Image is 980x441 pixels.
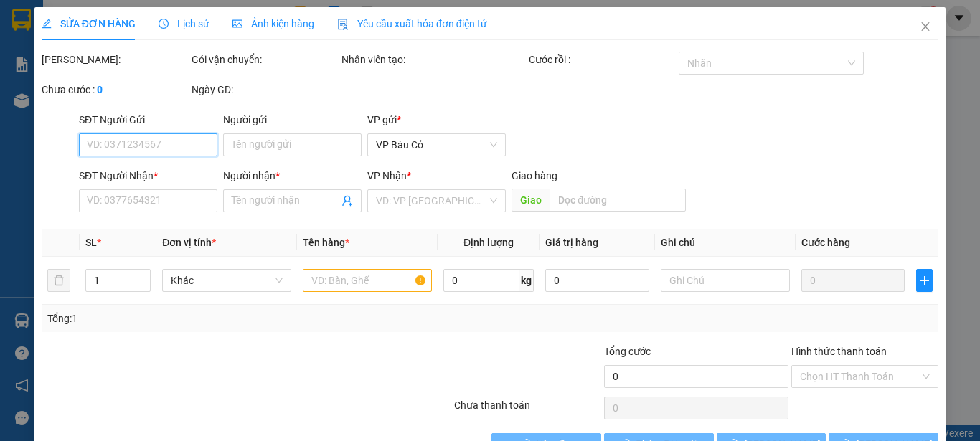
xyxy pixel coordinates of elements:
span: CR : [11,94,33,109]
div: SĐT Người Gửi [79,112,217,128]
div: An Sương [138,12,255,29]
span: plus [917,275,932,286]
span: Giá trị hàng [545,237,598,248]
label: Hình thức thanh toán [791,346,887,357]
span: clock-circle [159,19,169,29]
span: Giao [512,189,550,212]
span: Gửi: [12,14,34,29]
div: Người nhận [223,168,362,184]
span: SỬA ĐƠN HÀNG [42,18,136,29]
span: Tổng cước [604,346,651,357]
button: Close [905,7,946,47]
input: 0 [801,269,905,292]
span: Yêu cầu xuất hóa đơn điện tử [337,18,487,29]
div: SĐT Người Nhận [79,168,217,184]
div: Gói vận chuyển: [192,52,339,67]
span: Lịch sử [159,18,209,29]
div: NHA KHOA HAPPY [12,29,128,64]
input: Ghi Chú [661,269,790,292]
div: LABO ĐỨC PHÁT [138,29,255,64]
span: user-add [341,195,353,207]
span: Tên hàng [303,237,349,248]
span: Ảnh kiện hàng [232,18,314,29]
span: VP Bàu Cỏ [376,134,497,156]
div: 30.000 [11,93,131,110]
div: VP gửi [367,112,506,128]
span: Nhận: [138,14,172,29]
span: Cước hàng [801,237,850,248]
div: [PERSON_NAME]: [42,52,189,67]
span: edit [42,19,52,29]
span: Đơn vị tính [162,237,216,248]
div: Ngày GD: [192,82,339,98]
img: icon [337,19,349,30]
span: kg [519,269,534,292]
div: Tổng: 1 [47,310,380,326]
b: 0 [97,84,103,95]
span: picture [232,19,242,29]
span: Định lượng [463,237,514,248]
span: SL [85,237,97,248]
th: Ghi chú [655,229,796,257]
span: Giao hàng [512,170,557,181]
button: plus [916,269,933,292]
span: close [920,21,931,32]
div: Người gửi [223,112,362,128]
div: Chưa cước : [42,82,189,98]
span: Khác [171,270,283,291]
input: Dọc đường [550,189,686,212]
div: 0983344428 [138,64,255,84]
span: VP Nhận [367,170,407,181]
div: 0986590752 [12,64,128,84]
button: delete [47,269,70,292]
div: Cước rồi : [529,52,676,67]
div: Nhân viên tạo: [341,52,526,67]
input: VD: Bàn, Ghế [303,269,432,292]
div: Chưa thanh toán [453,397,603,422]
div: VP Bàu Cỏ [12,12,128,29]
